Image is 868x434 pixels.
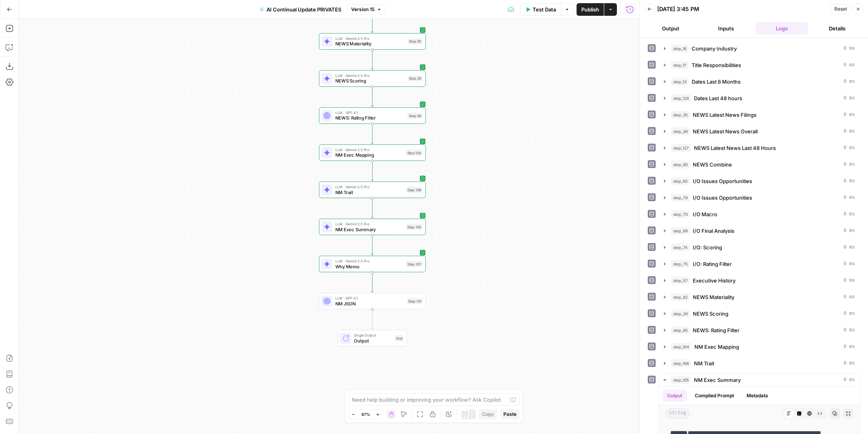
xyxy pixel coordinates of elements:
span: 0 ms [843,211,855,218]
div: LLM · Gemini 2.5 ProNEWS ScoringStep 26 [319,70,426,87]
span: I/O Final Analysis [693,227,734,235]
span: NEWS Combine [693,161,732,168]
span: NEWS Materiality [693,293,734,301]
span: LLM · Gemini 2.5 Pro [335,147,403,152]
span: step_36 [671,127,690,135]
span: NEWS Latest News Filings [693,111,756,119]
span: 0 ms [843,310,855,317]
span: Reset [834,6,847,13]
span: Paste [503,411,516,418]
span: Output [354,337,392,344]
span: Title Responsibilities [692,61,741,69]
button: 0 ms [659,258,860,270]
button: AI Continual Update PRIVATES [255,3,346,16]
span: step_13 [671,78,688,86]
div: Step 101 [407,298,423,304]
button: 0 ms [659,142,860,154]
span: I/O: Scoring [693,243,722,251]
span: 0 ms [843,277,855,284]
div: Step 106 [406,187,423,193]
div: LLM · GPT-4.1NM JSONStep 101 [319,293,426,309]
span: NEWS Materiality [335,40,405,47]
span: 0 ms [843,244,855,251]
span: 0 ms [843,78,855,85]
span: NEWS: Rating Filter [335,114,405,121]
span: step_35 [671,111,690,119]
span: NM Exec Mapping [335,152,403,158]
g: Edge from step_105 to step_107 [371,235,373,255]
div: LLM · Gemini 2.5 ProNM Exec SummaryStep 105 [319,219,426,235]
span: step_85 [671,326,690,334]
div: Step 107 [406,261,423,267]
span: I/O Macro [693,210,717,218]
span: LLM · Gemini 2.5 Pro [335,184,403,189]
span: I/O Issues Opportunities [693,177,752,185]
div: LLM · Gemini 2.5 ProWhy MemoStep 107 [319,256,426,272]
button: 0 ms [659,224,860,237]
div: Single OutputOutputEnd [319,330,426,346]
button: 0 ms [659,108,860,121]
span: 0 ms [843,128,855,135]
button: 0 ms [659,92,860,105]
span: 0 ms [843,360,855,367]
g: Edge from step_57 to step_82 [371,12,373,32]
span: LLM · Gemini 2.5 Pro [335,36,405,41]
span: step_57 [671,277,690,284]
button: Compiled Prompt [690,390,739,402]
button: 0 ms [659,324,860,337]
span: 0 ms [843,95,855,102]
span: 87% [361,411,370,417]
div: Step 26 [407,75,422,82]
span: NM Trait [694,359,714,367]
button: Publish [577,3,604,16]
span: step_105 [671,376,691,384]
span: string [666,408,690,419]
span: step_127 [671,144,691,152]
span: 0 ms [843,161,855,168]
span: 0 ms [843,376,855,383]
span: 0 ms [843,294,855,301]
div: LLM · GPT-4.1NEWS: Rating FilterStep 85 [319,107,426,124]
span: step_65 [671,177,690,185]
span: NEWS: Rating Filter [693,326,739,334]
span: step_74 [671,243,690,251]
span: 0 ms [843,194,855,201]
span: step_106 [671,359,691,367]
span: step_82 [671,293,690,301]
button: 0 ms [659,340,860,353]
span: Why Memo [335,263,403,269]
button: Metadata [742,390,773,402]
span: Executive History [693,277,736,284]
g: Edge from step_85 to step_104 [371,123,373,144]
button: Version 15 [348,4,385,15]
span: Test Data [533,6,556,13]
span: 0 ms [843,327,855,334]
span: Dates Last 48 hours [694,94,742,102]
span: NM Exec Summary [335,226,403,232]
button: 0 ms [659,241,860,254]
div: LLM · Gemini 2.5 ProNM TraitStep 106 [319,181,426,198]
button: 0 ms [659,191,860,204]
button: 0 ms [659,274,860,287]
button: Inputs [700,22,752,35]
span: step_75 [671,260,690,268]
span: NEWS Scoring [693,310,728,318]
span: step_16 [671,45,688,52]
button: Output [662,390,687,402]
button: Copy [479,409,497,419]
g: Edge from step_107 to step_101 [371,272,373,292]
div: Step 105 [406,224,423,230]
span: 0 ms [843,178,855,185]
span: NEWS Scoring [335,77,405,84]
div: LLM · Gemini 2.5 ProNEWS MaterialityStep 82 [319,33,426,50]
div: LLM · Gemini 2.5 ProNM Exec MappingStep 104 [319,144,426,161]
span: Publish [581,6,599,13]
span: Company Industry [692,45,737,52]
span: 0 ms [843,260,855,268]
button: 0 ms [659,374,860,386]
span: 0 ms [843,343,855,350]
g: Edge from step_26 to step_85 [371,86,373,107]
button: Logs [756,22,808,35]
button: Paste [500,409,520,419]
div: End [395,335,404,341]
